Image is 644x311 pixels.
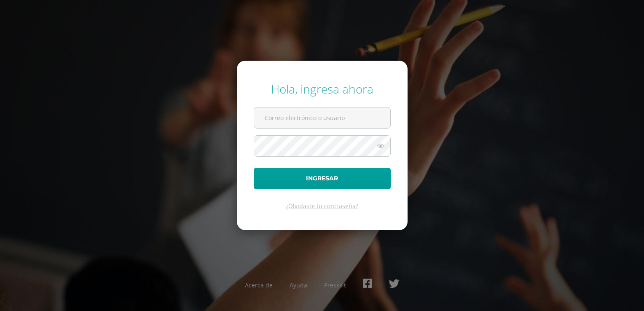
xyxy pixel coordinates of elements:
a: ¿Olvidaste tu contraseña? [286,202,358,210]
div: Hola, ingresa ahora [254,81,391,97]
a: Ayuda [290,281,307,289]
a: Presskit [324,281,346,289]
a: Acerca de [245,281,273,289]
input: Correo electrónico o usuario [254,107,390,128]
button: Ingresar [254,168,391,189]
